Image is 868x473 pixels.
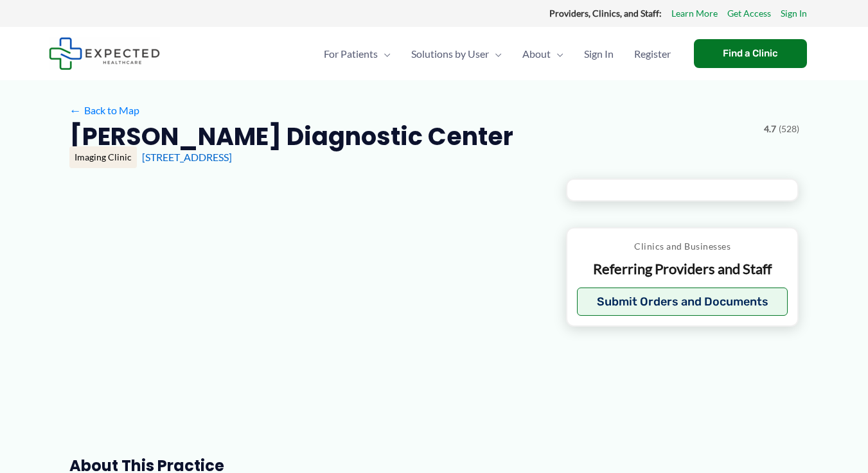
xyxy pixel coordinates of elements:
span: Menu Toggle [378,31,391,76]
a: Get Access [727,5,771,22]
p: Referring Providers and Staff [577,260,788,279]
button: Submit Orders and Documents [577,288,788,316]
a: Solutions by UserMenu Toggle [401,31,512,76]
span: Solutions by User [411,31,489,76]
img: Expected Healthcare Logo - side, dark font, small [49,37,160,70]
h2: [PERSON_NAME] Diagnostic Center [69,121,513,152]
span: (528) [779,121,799,137]
span: 4.7 [764,121,776,137]
span: Sign In [584,31,614,76]
a: Sign In [781,5,807,22]
span: Register [634,31,671,76]
p: Clinics and Businesses [577,238,788,255]
span: For Patients [324,31,378,76]
nav: Primary Site Navigation [314,31,681,76]
span: About [522,31,551,76]
a: Learn More [671,5,718,22]
a: Sign In [574,31,624,76]
a: Register [624,31,681,76]
a: Find a Clinic [694,39,807,68]
a: AboutMenu Toggle [512,31,574,76]
a: ←Back to Map [69,101,139,120]
span: ← [69,104,82,116]
span: Menu Toggle [489,31,502,76]
div: Imaging Clinic [69,146,137,168]
strong: Providers, Clinics, and Staff: [549,8,662,19]
a: For PatientsMenu Toggle [314,31,401,76]
a: [STREET_ADDRESS] [142,151,232,163]
span: Menu Toggle [551,31,563,76]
